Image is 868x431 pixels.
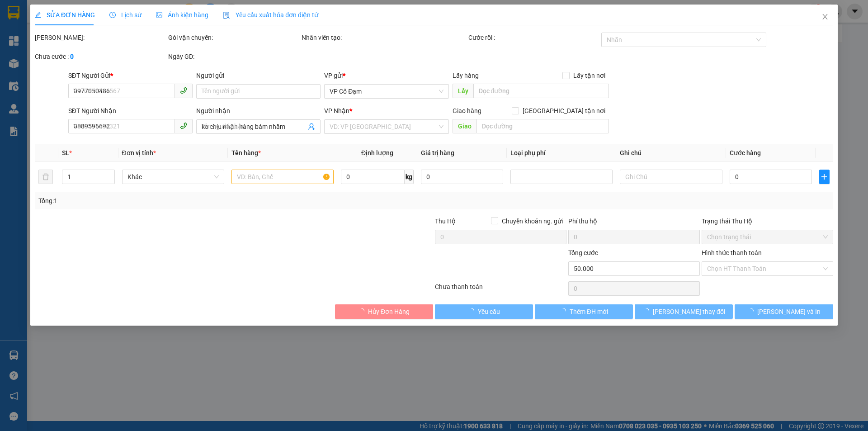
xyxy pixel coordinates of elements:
span: Đơn vị tính [122,149,156,156]
span: [PERSON_NAME] thay đổi [653,307,725,317]
label: Hình thức thanh toán [702,249,762,256]
button: [PERSON_NAME] thay đổi [635,304,733,319]
span: Lấy [453,84,473,98]
img: icon [223,12,230,19]
span: Chuyển khoản ng. gửi [498,216,566,226]
span: SL [62,149,70,156]
span: VP Nhận [325,107,350,114]
span: [PERSON_NAME] và In [757,307,821,317]
div: Ngày GD: [168,52,300,62]
span: Lấy tận nơi [570,71,609,81]
span: Định lượng [361,149,393,156]
th: Ghi chú [617,144,726,162]
span: Yêu cầu [478,307,500,317]
span: Thu Hộ [435,218,456,225]
div: Cước rồi : [468,33,600,43]
div: Trạng thái Thu Hộ [702,216,833,226]
span: Thêm ĐH mới [570,307,608,317]
span: picture [156,12,162,18]
span: VP Cổ Đạm [330,85,443,98]
span: Chọn trạng thái [707,230,828,244]
span: phone [180,122,187,129]
span: loading [560,308,570,314]
th: Loại phụ phí [507,144,616,162]
span: Lịch sử [109,11,142,19]
span: Hủy Đơn Hàng [368,307,410,317]
span: Khác [127,170,219,184]
div: Nhân viên tạo: [302,33,467,43]
b: 0 [70,53,74,60]
div: VP gửi [325,71,449,81]
button: Yêu cầu [435,304,533,319]
input: VD: Bàn, Ghế [231,170,334,184]
input: Ghi Chú [620,170,722,184]
div: [PERSON_NAME]: [35,33,166,43]
div: Tổng: 1 [38,196,335,206]
div: Người gửi [196,71,321,81]
input: Dọc đường [476,119,609,133]
span: loading [643,308,653,314]
button: Thêm ĐH mới [535,304,633,319]
span: loading [468,308,478,314]
span: [GEOGRAPHIC_DATA] tận nơi [519,106,609,116]
div: SĐT Người Gửi [68,71,193,81]
span: Giao hàng [453,107,481,114]
span: Yêu cầu xuất hóa đơn điện tử [223,11,318,19]
span: close [821,13,829,20]
span: plus [820,173,829,180]
button: Hủy Đơn Hàng [335,304,433,319]
span: Tổng cước [568,249,598,256]
span: Ảnh kiện hàng [156,11,208,19]
button: Close [812,5,838,30]
span: loading [747,308,757,314]
button: plus [819,170,829,184]
button: delete [38,170,53,184]
span: user-add [308,123,316,130]
span: SỬA ĐƠN HÀNG [35,11,95,19]
span: Giá trị hàng [421,149,454,156]
div: Phí thu hộ [568,216,700,230]
span: phone [180,87,187,94]
button: [PERSON_NAME] và In [735,304,833,319]
span: kg [405,170,414,184]
span: Lấy hàng [453,72,479,79]
span: Cước hàng [730,149,761,156]
span: Tên hàng [231,149,261,156]
span: clock-circle [109,12,116,18]
div: SĐT Người Nhận [68,106,193,116]
div: Chưa thanh toán [434,282,567,298]
div: Gói vận chuyển: [168,33,300,43]
span: Giao [453,119,476,133]
div: Người nhận [196,106,321,116]
div: Chưa cước : [35,52,166,62]
input: Dọc đường [473,84,609,98]
span: loading [358,308,368,314]
span: edit [35,12,41,18]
